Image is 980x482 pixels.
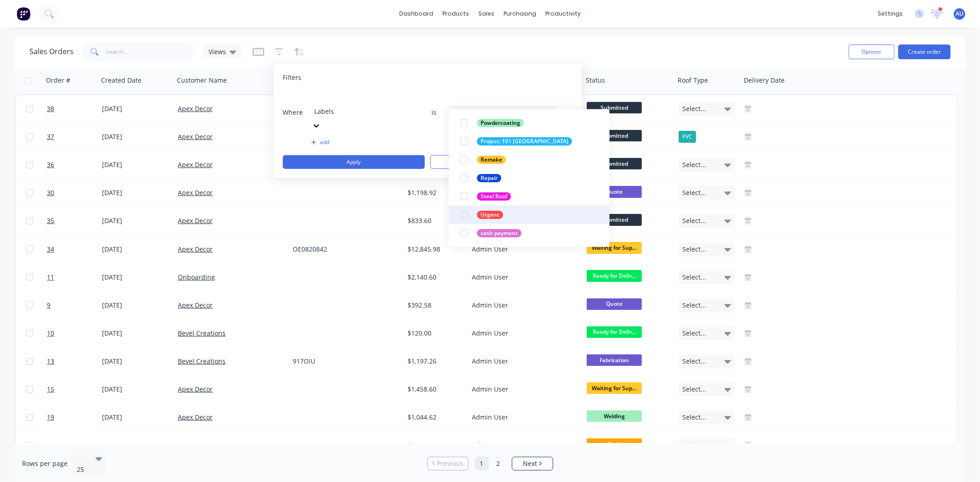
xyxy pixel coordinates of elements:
span: 13 [47,357,54,366]
button: Remake [449,151,610,169]
img: Factory [17,7,30,21]
ul: Pagination [424,457,557,471]
div: $833.60 [408,216,462,225]
div: PVC [679,131,696,143]
div: Admin User [472,413,574,422]
div: $120.00 [408,329,462,338]
a: 10 [47,319,102,347]
span: AU [956,10,963,18]
span: 11 [47,273,54,282]
span: Select... [682,385,706,394]
span: Select... [682,357,706,366]
span: Views [209,47,226,56]
div: [DATE] [102,413,170,422]
span: Select... [682,216,706,225]
div: [DATE] [102,245,170,254]
span: Submitted [587,214,642,225]
span: Previous [437,459,463,468]
div: [DATE] [102,273,170,282]
a: 30 [47,179,102,207]
span: Where [283,107,311,117]
a: 38 [47,95,102,123]
button: cash payment [449,224,610,242]
div: sales [474,7,499,21]
a: Apex Decor [178,413,213,421]
span: Waiting for Sup... [587,382,642,394]
span: 10 [47,329,54,338]
a: Onboarding [178,273,215,281]
span: Ready for Deliv... [587,270,642,281]
div: [DATE] [102,385,170,394]
a: dashboard [395,7,438,21]
a: 35 [47,207,102,235]
button: Urgent [449,206,610,224]
div: Admin User [472,441,574,450]
span: Next [523,459,537,468]
div: Repair [477,174,501,182]
div: $2,140.60 [408,273,462,282]
a: Apex Decor [178,441,213,449]
span: 37 [47,132,54,141]
a: Bevel Creations [178,357,226,365]
div: [DATE] [102,357,170,366]
a: Apex Decor [178,245,213,253]
a: 34 [47,235,102,263]
a: 37 [47,123,102,151]
button: Create order [898,45,951,59]
div: $392.58 [408,301,462,310]
button: Steel Roof [449,187,610,206]
div: Project: 101 [GEOGRAPHIC_DATA] [477,137,572,146]
div: Roof Type [678,76,708,85]
div: Admin User [472,273,574,282]
a: Bevel Creations [178,329,226,337]
span: Filters [283,73,302,82]
span: 9 [47,301,51,310]
span: Select... [682,329,706,338]
div: cash payment [477,229,521,237]
button: Project: 101 [GEOGRAPHIC_DATA] [449,132,610,151]
div: Delivery Date [744,76,785,85]
a: 36 [47,151,102,179]
div: $1,198.92 [408,188,462,197]
span: Welding [587,410,642,422]
span: Ready for Deliv... [587,326,642,338]
span: Fabrication [587,354,642,366]
span: Quote [587,186,642,197]
div: productivity [541,7,585,21]
div: Admin User [472,329,574,338]
div: settings [873,7,907,21]
div: Search Labels... [454,107,537,117]
span: 30 [47,188,54,197]
button: Clear [431,155,572,169]
span: 23 [47,441,54,450]
span: Select... [682,160,706,169]
span: Draft [587,438,642,450]
button: Repair [449,169,610,187]
span: 19 [47,413,54,422]
div: Customer Name [177,76,227,85]
div: [DATE] [102,216,170,225]
a: Apex Decor [178,104,213,113]
span: 15 [47,385,54,394]
input: Search... [107,43,196,61]
div: Status [586,76,605,85]
div: Created Date [101,76,142,85]
span: Submitted [587,158,642,169]
a: 11 [47,263,102,291]
a: 15 [47,376,102,403]
a: Apex Decor [178,160,213,169]
div: [DATE] [102,160,170,169]
span: Submitted [587,130,642,141]
div: $1,197.26 [408,357,462,366]
button: Powdercoating [449,114,610,132]
span: Select... [682,188,706,197]
a: 9 [47,291,102,319]
div: Powdercoating [477,119,524,127]
span: Waiting for Sup... [587,242,642,253]
div: purchasing [499,7,541,21]
span: Select... [682,301,706,310]
div: Remake [477,156,506,164]
a: 23 [47,432,102,459]
div: OE0820842 [293,245,395,254]
div: Admin User [472,301,574,310]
